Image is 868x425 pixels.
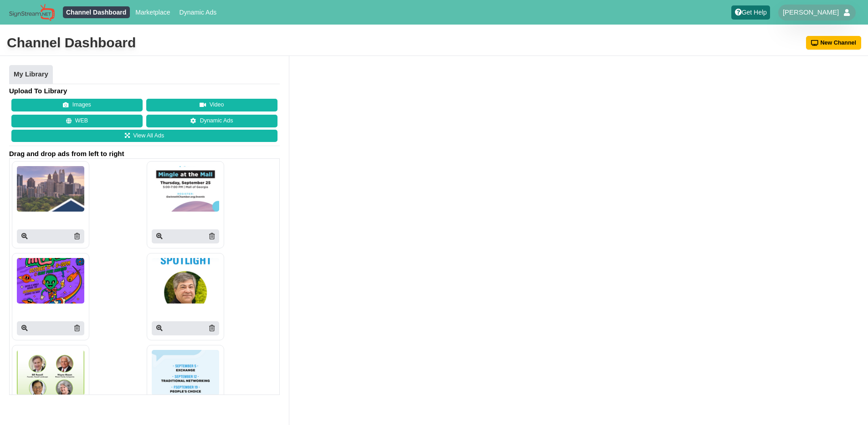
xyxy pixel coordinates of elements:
button: Images [11,99,143,111]
a: Dynamic Ads [176,6,220,18]
a: Dynamic Ads [146,115,277,127]
img: P250x250 image processing20250826 996236 1e0j4uy [152,350,219,395]
img: Sign Stream.NET [9,4,55,21]
button: New Channel [806,36,862,50]
img: P250x250 image processing20250902 996236 h4m1yf [17,166,84,212]
button: WEB [11,115,143,127]
a: Channel Dashboard [63,6,130,18]
h4: Upload To Library [9,86,280,96]
img: P250x250 image processing20250829 996236 cx7qbr [152,258,219,304]
button: Video [146,99,277,111]
a: Marketplace [132,6,174,18]
a: Get Help [731,5,770,20]
img: P250x250 image processing20250827 996236 1q382u [17,350,84,395]
a: My Library [9,65,53,84]
img: P250x250 image processing20250829 996236 1lkt3j1 [17,258,84,304]
img: P250x250 image processing20250829 996236 cc2fbt [152,166,219,212]
span: Drag and drop ads from left to right [9,149,280,158]
span: [PERSON_NAME] [783,8,839,17]
div: Channel Dashboard [7,34,136,52]
a: View All Ads [11,130,277,142]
